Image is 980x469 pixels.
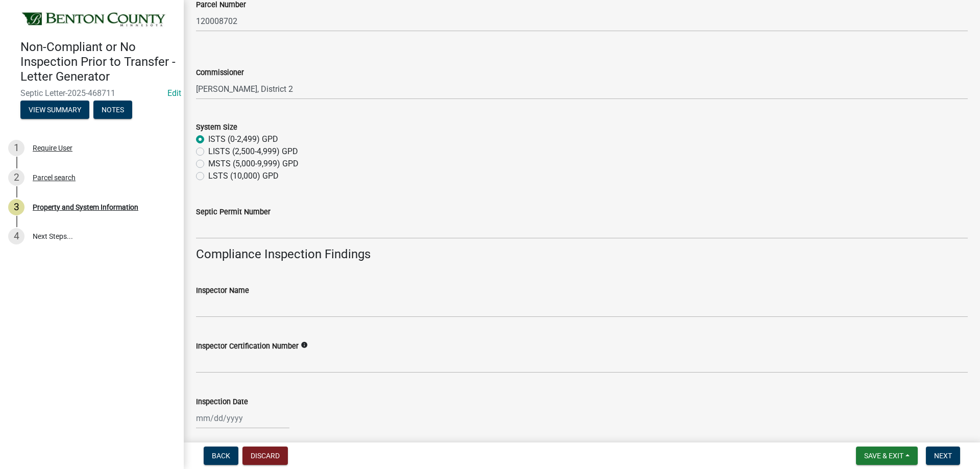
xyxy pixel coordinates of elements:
[204,447,238,465] button: Back
[208,158,299,170] label: MSTS (5,000-9,999) GPD
[8,199,24,215] div: 3
[196,69,244,77] label: Commissioner
[20,11,167,29] img: Benton County, Minnesota
[20,40,176,84] h4: Non-Compliant or No Inspection Prior to Transfer - Letter Generator
[242,447,288,465] button: Discard
[196,343,299,350] label: Inspector Certification Number
[20,88,163,98] span: Septic Letter-2025-468711
[196,209,271,216] label: Septic Permit Number
[33,174,76,181] div: Parcel search
[196,408,289,429] input: mm/dd/yyyy
[208,170,279,182] label: LSTS (10,000) GPD
[212,452,230,460] span: Back
[8,228,24,244] div: 4
[926,447,960,465] button: Next
[93,106,132,114] wm-modal-confirm: Notes
[196,399,248,406] label: Inspection Date
[196,2,246,9] label: Parcel Number
[93,101,132,119] button: Notes
[864,452,903,460] span: Save & Exit
[20,101,89,119] button: View Summary
[934,452,952,460] span: Next
[196,247,968,262] h4: Compliance Inspection Findings
[8,140,24,156] div: 1
[208,133,278,145] label: ISTS (0-2,499) GPD
[8,169,24,186] div: 2
[301,341,308,349] i: info
[208,145,298,158] label: LISTS (2,500-4,999) GPD
[33,204,138,211] div: Property and System Information
[196,287,249,294] label: Inspector Name
[33,144,72,152] div: Require User
[856,447,918,465] button: Save & Exit
[20,106,89,114] wm-modal-confirm: Summary
[167,88,181,98] a: Edit
[196,124,237,131] label: System Size
[167,88,181,98] wm-modal-confirm: Edit Application Number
